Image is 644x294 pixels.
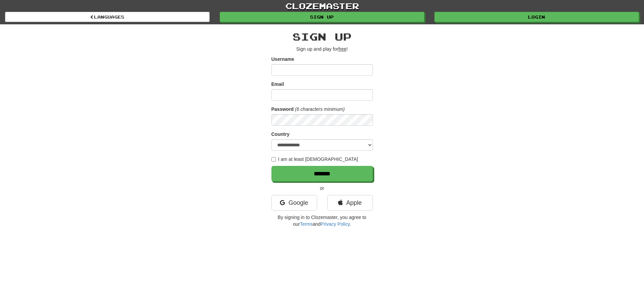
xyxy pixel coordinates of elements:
[271,106,294,113] label: Password
[271,131,290,138] label: Country
[271,214,373,227] p: By signing in to Clozemaster, you agree to our and .
[271,56,294,63] label: Username
[327,195,373,211] a: Apple
[295,106,345,112] em: (6 characters minimum)
[271,157,276,162] input: I am at least [DEMOGRAPHIC_DATA]
[300,221,313,227] a: Terms
[271,81,284,88] label: Email
[271,46,373,52] p: Sign up and play for !
[271,31,373,42] h2: Sign up
[220,12,424,22] a: Sign up
[271,156,358,163] label: I am at least [DEMOGRAPHIC_DATA]
[271,185,373,192] p: or
[338,46,347,52] u: free
[5,12,210,22] a: Languages
[434,12,639,22] a: Login
[271,195,317,211] a: Google
[320,221,350,227] a: Privacy Policy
